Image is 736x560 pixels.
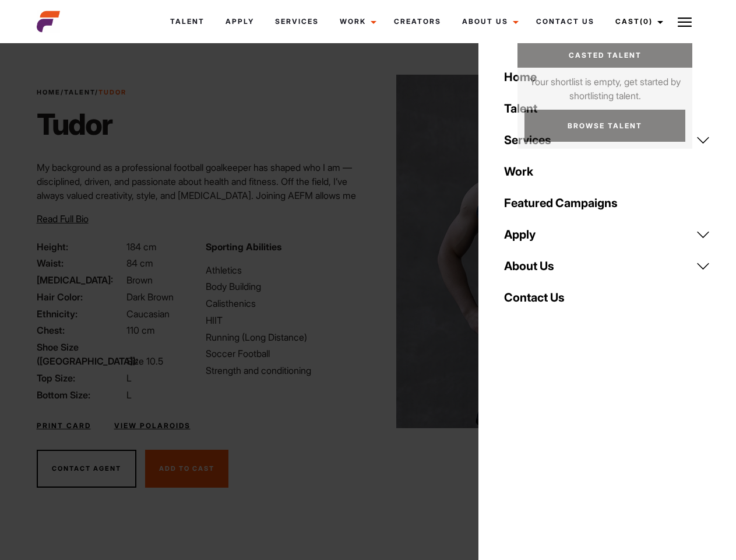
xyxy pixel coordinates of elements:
[126,324,155,336] span: 110 cm
[37,212,89,226] button: Read Full Bio
[37,10,60,33] img: cropped-aefm-brand-fav-22-square.png
[497,282,717,313] a: Contact Us
[206,296,361,310] li: Calisthenics
[64,88,95,96] a: Talent
[126,308,170,320] span: Caucasian
[37,87,126,97] span: / /
[497,250,717,282] a: About Us
[37,160,361,230] p: My background as a professional football goalkeeper has shaped who I am — disciplined, driven, an...
[37,323,124,337] span: Chest:
[206,241,281,253] strong: Sporting Abilities
[160,6,215,37] a: Talent
[37,240,124,254] span: Height:
[383,6,452,37] a: Creators
[206,313,361,327] li: HIIT
[126,241,157,253] span: 184 cm
[37,107,126,142] h1: Tudor
[37,213,89,225] span: Read Full Bio
[497,93,717,124] a: Talent
[265,6,329,37] a: Services
[206,330,361,344] li: Running (Long Distance)
[145,450,228,488] button: Add To Cast
[126,291,174,303] span: Dark Brown
[37,340,124,368] span: Shoe Size ([GEOGRAPHIC_DATA]):
[605,6,670,37] a: Cast(0)
[497,156,717,187] a: Work
[640,17,653,26] span: (0)
[329,6,383,37] a: Work
[206,346,361,360] li: Soccer Football
[497,61,717,93] a: Home
[497,124,717,156] a: Services
[126,257,153,269] span: 84 cm
[37,256,124,270] span: Waist:
[526,6,605,37] a: Contact Us
[37,450,136,488] button: Contact Agent
[159,464,214,473] span: Add To Cast
[517,43,692,68] a: Casted Talent
[98,88,126,96] strong: Tudor
[497,219,717,250] a: Apply
[497,187,717,219] a: Featured Campaigns
[37,307,124,321] span: Ethnicity:
[206,363,361,377] li: Strength and conditioning
[524,110,685,142] a: Browse Talent
[215,6,265,37] a: Apply
[37,273,124,287] span: [MEDICAL_DATA]:
[206,263,361,277] li: Athletics
[37,388,124,402] span: Bottom Size:
[37,290,124,304] span: Hair Color:
[37,421,91,431] a: Print Card
[126,274,153,286] span: Brown
[37,371,124,385] span: Top Size:
[517,68,692,103] p: Your shortlist is empty, get started by shortlisting talent.
[126,389,132,401] span: L
[678,15,692,29] img: Burger icon
[452,6,526,37] a: About Us
[37,88,61,96] a: Home
[126,372,132,384] span: L
[126,355,163,367] span: Size 10.5
[206,279,361,293] li: Body Building
[114,421,191,431] a: View Polaroids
